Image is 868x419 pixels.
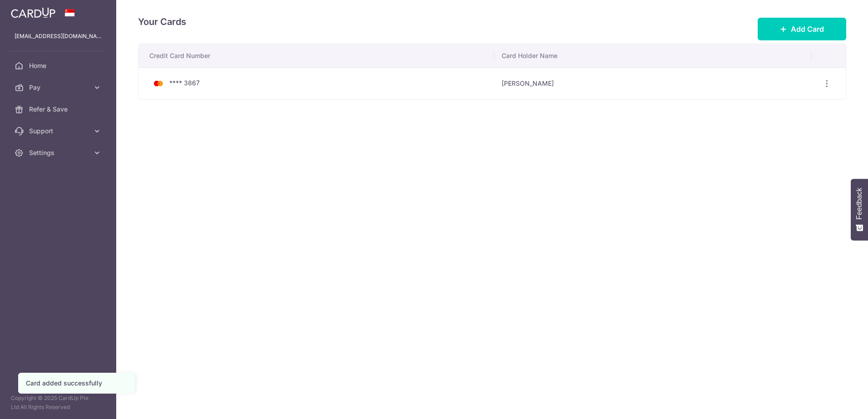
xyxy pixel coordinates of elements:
button: Feedback - Show survey [851,179,868,240]
div: Card added successfully [26,379,127,388]
p: [EMAIL_ADDRESS][DOMAIN_NAME] [15,32,102,41]
button: Add Card [758,18,846,40]
th: Credit Card Number [138,44,494,68]
span: Refer & Save [29,105,89,114]
span: Pay [29,83,89,92]
span: Feedback [855,188,863,219]
th: Card Holder Name [494,44,811,68]
span: Add Card [791,24,824,34]
td: [PERSON_NAME] [494,68,811,99]
span: Support [29,127,89,136]
h4: Your Cards [138,15,186,29]
span: Home [29,61,89,70]
span: Settings [29,148,89,157]
img: CardUp [11,7,55,18]
img: Bank Card [149,78,168,89]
